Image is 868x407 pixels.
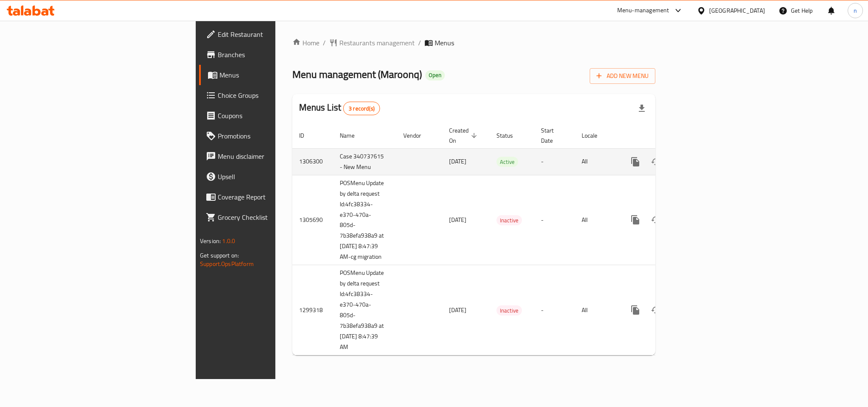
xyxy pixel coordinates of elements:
[199,187,341,207] a: Coverage Report
[590,68,655,84] button: Add New Menu
[625,300,646,320] button: more
[199,166,341,187] a: Upsell
[199,24,341,44] a: Edit Restaurant
[646,210,666,230] button: Change Status
[329,38,415,48] a: Restaurants management
[435,38,454,48] span: Menus
[582,130,608,141] span: Locale
[449,156,466,167] span: [DATE]
[299,130,315,141] span: ID
[618,123,713,149] th: Actions
[199,146,341,166] a: Menu disclaimer
[496,305,522,316] div: Inactive
[199,65,341,85] a: Menus
[222,235,235,246] span: 1.0.0
[344,105,380,113] span: 3 record(s)
[218,50,334,60] span: Branches
[333,148,397,175] td: Case 340737615 - New Menu
[449,125,480,146] span: Created On
[218,212,334,222] span: Grocery Checklist
[339,38,415,48] span: Restaurants management
[218,111,334,121] span: Coupons
[299,101,380,115] h2: Menus List
[534,148,575,175] td: -
[199,85,341,105] a: Choice Groups
[218,131,334,141] span: Promotions
[333,265,397,355] td: POSMenu Update by delta request Id:4fc38334-e370-470a-805d-7b38efa938a9 at [DATE] 8:47:39 AM
[292,38,655,48] nav: breadcrumb
[646,300,666,320] button: Change Status
[418,38,421,48] li: /
[343,102,380,115] div: Total records count
[575,175,618,265] td: All
[199,105,341,126] a: Coupons
[854,6,857,15] span: n
[496,216,522,225] span: Inactive
[534,175,575,265] td: -
[340,130,366,141] span: Name
[292,123,713,356] table: enhanced table
[200,235,221,246] span: Version:
[218,29,334,39] span: Edit Restaurant
[218,192,334,202] span: Coverage Report
[218,151,334,161] span: Menu disclaimer
[199,207,341,227] a: Grocery Checklist
[541,125,565,146] span: Start Date
[625,152,646,172] button: more
[449,214,466,225] span: [DATE]
[496,215,522,225] div: Inactive
[575,265,618,355] td: All
[496,157,518,167] span: Active
[646,152,666,172] button: Change Status
[425,72,445,79] span: Open
[333,175,397,265] td: POSMenu Update by delta request Id:4fc38334-e370-470a-805d-7b38efa938a9 at [DATE] 8:47:39 AM-cg m...
[496,306,522,316] span: Inactive
[617,6,669,16] div: Menu-management
[425,70,445,80] div: Open
[218,172,334,182] span: Upsell
[219,70,334,80] span: Menus
[632,98,652,119] div: Export file
[199,44,341,65] a: Branches
[199,126,341,146] a: Promotions
[496,130,524,141] span: Status
[200,258,254,269] a: Support.OpsPlatform
[403,130,432,141] span: Vendor
[200,250,239,261] span: Get support on:
[218,90,334,100] span: Choice Groups
[534,265,575,355] td: -
[625,210,646,230] button: more
[292,65,422,84] span: Menu management ( Maroonq )
[596,71,649,81] span: Add New Menu
[449,305,466,316] span: [DATE]
[709,6,765,15] div: [GEOGRAPHIC_DATA]
[575,148,618,175] td: All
